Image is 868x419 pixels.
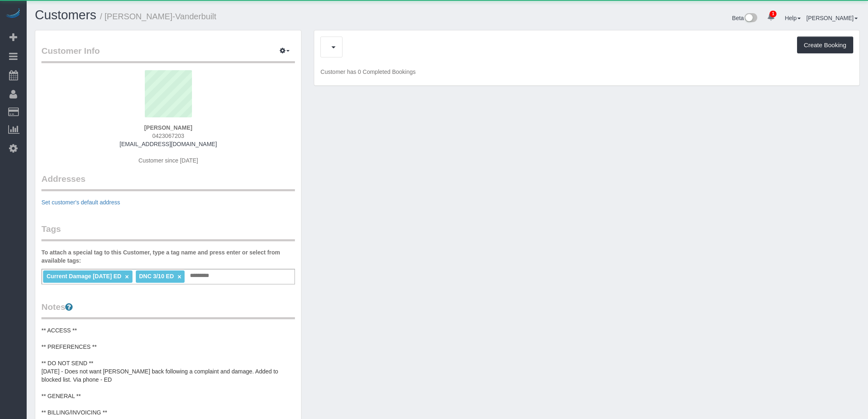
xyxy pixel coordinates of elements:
small: / [PERSON_NAME]-Vanderbuilt [100,12,217,21]
legend: Tags [41,223,295,241]
a: × [178,273,181,280]
a: Set customer's default address [41,199,120,206]
a: [EMAIL_ADDRESS][DOMAIN_NAME] [120,141,217,147]
legend: Customer Info [41,45,295,63]
a: [PERSON_NAME] [806,15,858,21]
a: Help [785,15,801,21]
a: Beta [732,15,758,21]
img: Automaid Logo [5,8,21,20]
img: New interface [744,13,757,24]
a: × [125,273,129,280]
span: Current Damage [DATE] ED [46,273,121,279]
button: Create Booking [797,37,853,54]
strong: [PERSON_NAME] [144,124,192,131]
pre: ** ACCESS ** ** PREFERENCES ** ** DO NOT SEND ** [DATE] - Does not want [PERSON_NAME] back follow... [41,326,295,417]
span: 1 [770,11,777,17]
a: 1 [763,8,779,26]
label: To attach a special tag to this Customer, type a tag name and press enter or select from availabl... [41,248,295,265]
legend: Notes [41,301,295,319]
span: 0423067203 [152,133,184,139]
p: Customer has 0 Completed Bookings [320,68,853,76]
span: Customer since [DATE] [139,157,198,164]
a: Customers [35,8,96,22]
span: DNC 3/10 ED [139,273,174,279]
